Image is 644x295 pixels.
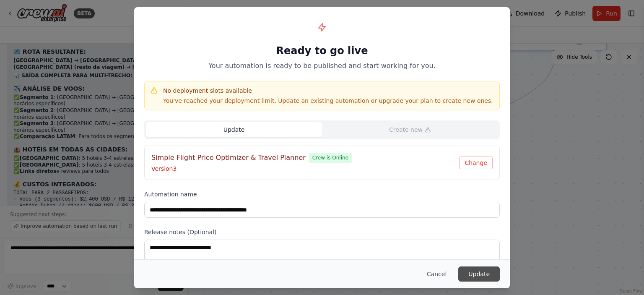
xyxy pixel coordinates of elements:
[144,61,500,71] p: Your automation is ready to be published and start working for you.
[146,122,322,137] button: Update
[458,266,500,282] button: Update
[420,266,453,282] button: Cancel
[151,153,306,163] h4: Simple Flight Price Optimizer & Travel Planner
[322,122,498,137] button: Create new
[163,97,493,105] p: You've reached your deployment limit. Update an existing automation or upgrade your plan to creat...
[309,153,352,163] span: Crew is Online
[144,190,500,198] label: Automation name
[459,157,493,169] button: Change
[151,164,459,173] p: Version 3
[144,44,500,57] h1: Ready to go live
[163,86,493,95] h4: No deployment slots available
[144,228,500,236] label: Release notes (Optional)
